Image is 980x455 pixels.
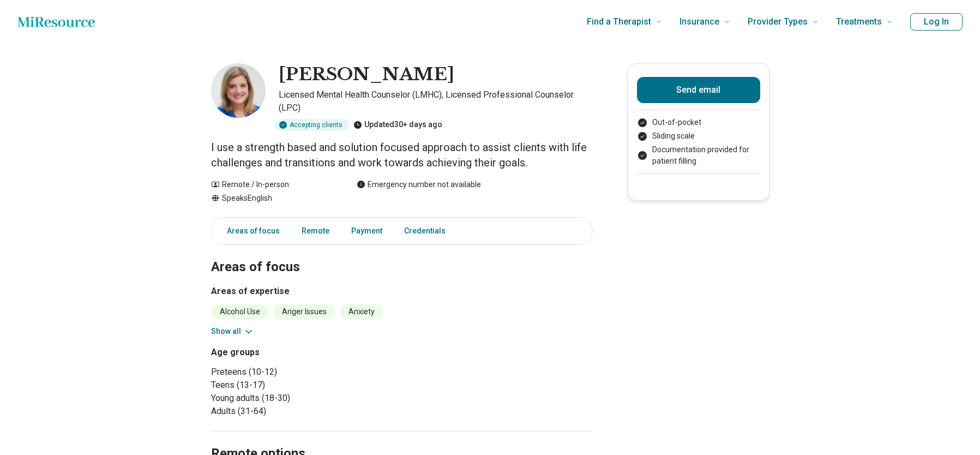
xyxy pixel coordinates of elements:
span: Find a Therapist [587,14,651,29]
span: Treatments [836,14,882,29]
a: Home page [17,11,95,33]
a: Remote [295,220,336,242]
li: Out-of-pocket [637,117,760,128]
li: Sliding scale [637,130,760,142]
a: Credentials [398,220,459,242]
a: Areas of focus [214,220,286,242]
p: I use a strength based and solution focused approach to assist clients with life challenges and t... [211,140,593,170]
div: Accepting clients [274,119,349,131]
li: Preteens (10-12) [211,366,398,379]
li: Teens (13-17) [211,379,398,392]
p: Licensed Mental Health Counselor (LMHC), Licensed Professional Counselor (LPC) [279,88,593,115]
h3: Areas of expertise [211,285,593,298]
a: Payment [345,220,389,242]
span: Insurance [680,14,719,29]
li: Anger Issues [273,304,335,319]
li: Documentation provided for patient filling [637,144,760,167]
img: Emily Tupps, Licensed Mental Health Counselor (LMHC) [211,63,266,118]
div: Speaks English [211,193,335,204]
h2: Areas of focus [211,232,593,277]
li: Alcohol Use [211,304,269,319]
button: Send email [637,77,760,103]
h1: [PERSON_NAME] [279,63,454,86]
button: Log In [910,13,963,31]
div: Emergency number not available [357,179,481,190]
button: Show all [211,326,254,337]
div: Updated 30+ days ago [353,119,442,131]
li: Anxiety [340,304,383,319]
ul: Payment options [637,117,760,167]
div: Remote / In-person [211,179,335,190]
li: Adults (31-64) [211,405,398,418]
li: Young adults (18-30) [211,392,398,405]
span: Provider Types [748,14,808,29]
h3: Age groups [211,346,398,359]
